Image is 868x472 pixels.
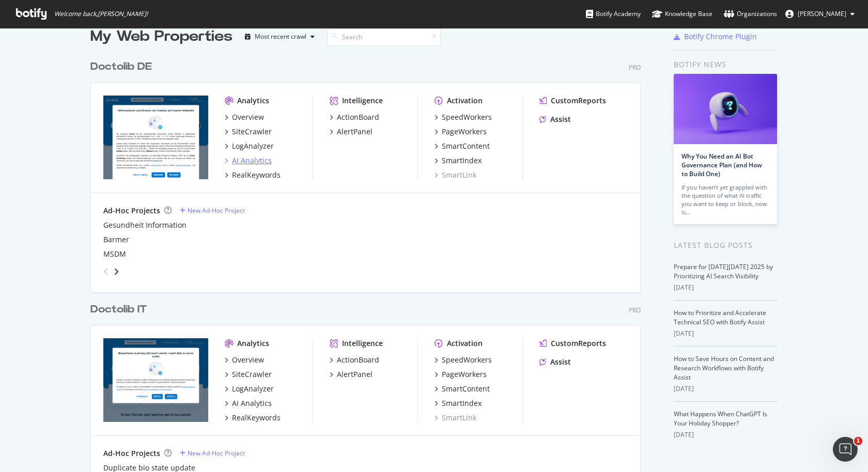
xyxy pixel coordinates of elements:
div: angle-right [113,266,120,277]
span: Maud Laisney [798,9,846,18]
img: Why You Need an AI Bot Governance Plan (and How to Build One) [674,74,777,144]
div: New Ad-Hoc Project [188,206,245,215]
div: Overview [232,355,264,365]
a: Doctolib IT [90,302,151,317]
a: AlertPanel [330,127,373,137]
div: ActionBoard [337,112,379,122]
div: AlertPanel [337,127,373,137]
a: SpeedWorkers [435,355,492,365]
a: PageWorkers [435,369,487,380]
div: [DATE] [674,430,778,439]
a: What Happens When ChatGPT Is Your Holiday Shopper? [674,410,767,428]
a: SmartLink [435,413,476,423]
div: Botify Chrome Plugin [684,32,757,42]
a: CustomReports [539,338,606,349]
div: RealKeywords [232,170,281,180]
a: Assist [539,357,571,367]
a: ActionBoard [330,355,379,365]
img: www.doctolib.it [103,338,208,422]
div: Overview [232,112,264,122]
div: AlertPanel [337,369,373,380]
iframe: Intercom live chat [833,437,858,462]
div: LogAnalyzer [232,384,274,394]
div: angle-left [99,263,113,280]
a: SmartIndex [435,398,482,408]
div: AI Analytics [232,398,272,408]
a: SmartContent [435,141,490,151]
div: SpeedWorkers [442,112,492,122]
a: RealKeywords [225,170,281,180]
div: PageWorkers [442,369,487,380]
a: Doctolib DE [90,59,156,74]
div: RealKeywords [232,413,281,423]
div: [DATE] [674,384,778,394]
a: LogAnalyzer [225,141,274,151]
a: PageWorkers [435,127,487,137]
a: How to Prioritize and Accelerate Technical SEO with Botify Assist [674,308,766,326]
a: AI Analytics [225,398,272,408]
div: Latest Blog Posts [674,240,778,251]
div: [DATE] [674,283,778,292]
div: Pro [629,63,641,72]
a: SiteCrawler [225,369,272,380]
div: Ad-Hoc Projects [103,206,160,216]
a: Why You Need an AI Bot Governance Plan (and How to Build One) [681,152,762,178]
div: SpeedWorkers [442,355,492,365]
a: Gesundheit Information [103,220,187,230]
a: Assist [539,114,571,124]
a: SpeedWorkers [435,112,492,122]
div: Doctolib DE [90,59,152,74]
div: PageWorkers [442,127,487,137]
a: New Ad-Hoc Project [180,449,245,458]
div: Pro [629,306,641,314]
button: Most recent crawl [241,28,319,45]
input: Search [327,28,441,46]
div: Analytics [237,96,269,106]
div: New Ad-Hoc Project [188,449,245,458]
span: 1 [854,437,862,445]
a: Botify Chrome Plugin [674,32,757,42]
a: AI Analytics [225,155,272,166]
div: Assist [550,114,571,124]
div: CustomReports [551,96,606,106]
div: Analytics [237,338,269,349]
img: doctolib.de [103,96,208,179]
div: AI Analytics [232,155,272,166]
button: [PERSON_NAME] [777,6,863,22]
a: ActionBoard [330,112,379,122]
a: MSDM [103,249,126,259]
div: Knowledge Base [652,9,712,19]
div: Activation [447,338,483,349]
div: Botify Academy [586,9,641,19]
div: Intelligence [342,96,383,106]
a: Overview [225,112,264,122]
div: My Web Properties [90,26,233,47]
div: SmartContent [442,141,490,151]
a: New Ad-Hoc Project [180,206,245,215]
span: Welcome back, [PERSON_NAME] ! [54,10,148,18]
div: SiteCrawler [232,369,272,380]
div: Botify news [674,59,778,70]
div: Organizations [724,9,777,19]
div: CustomReports [551,338,606,349]
a: SiteCrawler [225,127,272,137]
div: Assist [550,357,571,367]
a: SmartContent [435,384,490,394]
a: AlertPanel [330,369,373,380]
div: SiteCrawler [232,127,272,137]
div: Intelligence [342,338,383,349]
div: SmartLink [435,170,476,180]
div: SmartIndex [442,155,482,166]
div: Most recent crawl [255,34,306,40]
div: LogAnalyzer [232,141,274,151]
a: Prepare for [DATE][DATE] 2025 by Prioritizing AI Search Visibility [674,262,773,280]
a: Overview [225,355,264,365]
div: SmartIndex [442,398,482,408]
a: How to Save Hours on Content and Research Workflows with Botify Assist [674,354,774,382]
a: Barmer [103,234,129,245]
div: Ad-Hoc Projects [103,448,160,459]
